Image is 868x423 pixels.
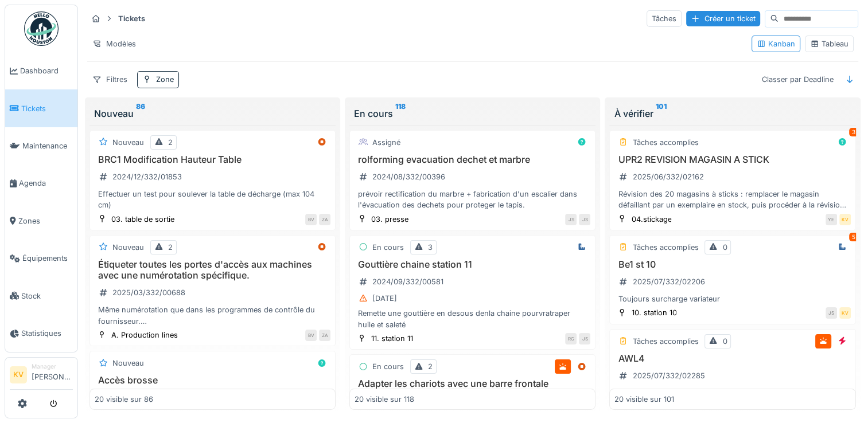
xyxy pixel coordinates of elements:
h3: Étiqueter toutes les portes d'accès aux machines avec une numérotation spécifique. [95,259,330,281]
div: BV [305,330,317,341]
div: Nouveau [112,242,144,253]
div: Tâches [647,10,682,27]
a: Stock [5,277,77,314]
div: A. Production lines [111,330,178,340]
div: 3 [849,128,858,136]
a: Agenda [5,164,77,202]
img: Badge_color-CXgf-gQk.svg [24,11,59,46]
div: 0 [722,336,727,347]
a: Statistiques [5,315,77,352]
div: Manager [32,362,73,371]
div: Tâches accomplies [632,242,698,253]
div: À vérifier [614,107,851,120]
div: JS [579,333,590,344]
li: [PERSON_NAME] [32,362,73,387]
div: 3 [428,242,433,253]
a: KV Manager[PERSON_NAME] [10,362,73,390]
div: JS [826,307,837,319]
div: Nouveau [94,107,331,120]
div: Modèles [87,36,141,52]
div: JS [579,214,590,225]
a: Équipements [5,240,77,277]
h3: rolforming evacuation dechet et marbre [355,154,590,165]
span: Maintenance [22,140,73,151]
div: ZA [319,330,330,341]
div: 2025/03/332/00688 [112,287,185,298]
div: En cours [372,361,404,372]
div: Les aimants perdent la lisse et la table basculante ne monte pas. [614,387,850,398]
span: Stock [21,291,73,301]
div: 03. table de sortie [111,214,174,225]
sup: 118 [395,107,406,120]
div: Kanban [757,38,795,49]
div: 20 visible sur 86 [95,394,153,405]
div: Classer par Deadline [757,71,839,88]
h3: BRC1 Modification Hauteur Table [95,154,330,165]
sup: 86 [136,107,145,120]
div: Créer un ticket [686,11,760,26]
a: Zones [5,202,77,240]
span: Tickets [21,103,73,114]
div: Nouveau [112,358,144,369]
div: En cours [354,107,591,120]
h3: Gouttière chaine station 11 [355,259,590,270]
div: KV [839,307,851,319]
div: 2024/12/332/01853 [112,171,182,182]
h3: Adapter les chariots avec une barre frontale amovible pour que les profils ne tombent pas lors du... [355,378,590,412]
div: 2 [168,242,173,253]
div: 2025/07/332/02206 [632,276,704,287]
div: Effectuer un test pour soulever la table de décharge (max 104 cm) [95,189,330,210]
h3: Be1 st 10 [614,259,850,270]
div: Toujours surcharge variateur [614,293,850,304]
div: 20 visible sur 118 [355,394,414,405]
li: KV [10,366,27,383]
div: 5 [849,233,858,241]
span: Équipements [22,253,73,264]
div: 2024/08/332/00396 [372,171,445,182]
div: 2025/06/332/02162 [632,171,703,182]
a: Tickets [5,89,77,127]
div: KV [839,214,851,225]
div: En cours [372,242,404,253]
div: [DATE] [372,293,397,304]
a: Dashboard [5,52,77,89]
span: Dashboard [20,65,73,76]
div: Nouveau [112,137,144,148]
div: Révision des 20 magasins à sticks : remplacer le magasin défaillant par un exemplaire en stock, p... [614,189,850,210]
h3: AWL4 [614,353,850,364]
strong: Tickets [114,13,150,24]
div: BV [305,214,317,225]
div: Zone [156,74,174,85]
div: Remette une gouttière en desous denla chaine pourvratraper huile et saleté [355,308,590,330]
div: 0 [722,242,727,253]
div: Tableau [810,38,848,49]
div: Tâches accomplies [632,336,698,347]
div: 04.stickage [631,214,671,225]
div: 11. station 11 [371,333,413,344]
div: YE [826,214,837,225]
div: Tâches accomplies [632,137,698,148]
h3: Accès brosse [95,375,330,386]
div: 2025/07/332/02285 [632,370,704,381]
div: Filtres [87,71,133,88]
div: prévoir rectification du marbre + fabrication d'un escalier dans l'évacuation des dechets pour pr... [355,189,590,210]
span: Statistiques [21,328,73,339]
div: 10. station 10 [631,307,676,318]
div: ZA [319,214,330,225]
div: 2024/09/332/00581 [372,276,443,287]
a: Maintenance [5,127,77,164]
div: Assigné [372,137,400,148]
sup: 101 [655,107,666,120]
span: Agenda [19,178,73,189]
div: 2 [168,137,173,148]
div: 03. presse [371,214,408,225]
h3: UPR2 REVISION MAGASIN A STICK [614,154,850,165]
span: Zones [18,216,73,226]
div: RG [565,333,577,344]
div: JS [565,214,577,225]
div: 2 [428,361,433,372]
div: Même numérotation que dans les programmes de contrôle du fournisseur. Example : B1.D1.01 = Beam 1... [95,304,330,326]
div: 20 visible sur 101 [614,394,674,405]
